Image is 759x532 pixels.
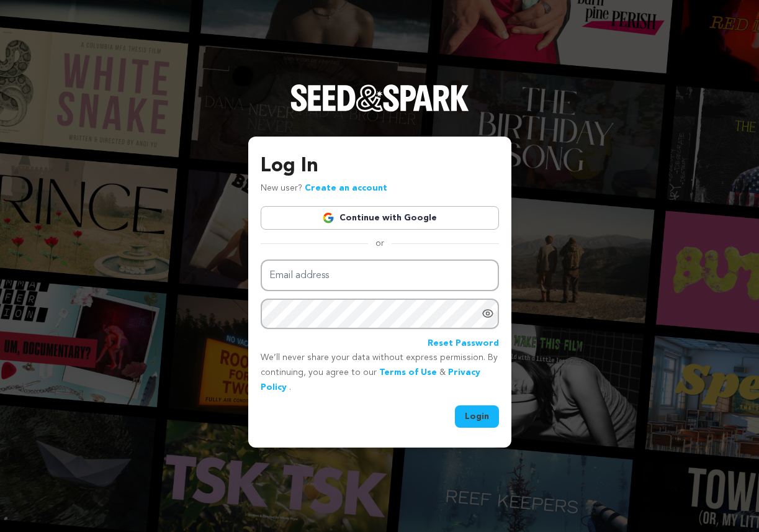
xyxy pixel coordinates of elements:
[428,336,499,351] a: Reset Password
[482,307,494,320] a: Show password as plain text. Warning: this will display your password on the screen.
[305,184,387,192] a: Create an account
[322,212,335,224] img: Google logo
[261,151,499,181] h3: Log In
[290,84,469,112] img: Seed&Spark Logo
[455,405,499,428] button: Login
[261,351,499,395] p: We’ll never share your data without express permission. By continuing, you agree to our & .
[261,181,387,196] p: New user?
[261,259,499,291] input: Email address
[290,84,469,137] a: Seed&Spark Homepage
[261,206,499,230] a: Continue with Google
[368,237,392,250] span: or
[379,368,437,377] a: Terms of Use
